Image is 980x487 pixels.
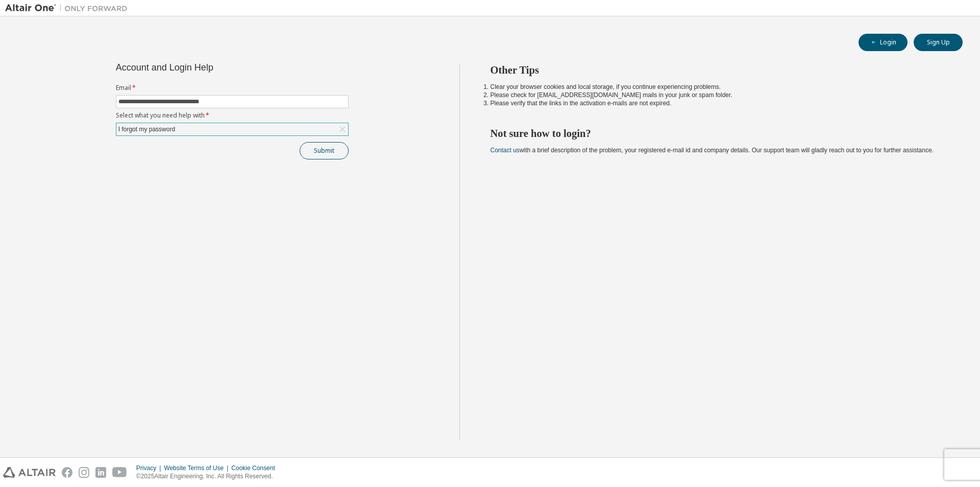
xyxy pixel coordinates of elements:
img: altair_logo.svg [3,467,56,478]
div: Cookie Consent [231,464,281,472]
label: Email [116,84,349,92]
li: Please verify that the links in the activation e-mails are not expired. [491,99,945,107]
p: © 2025 Altair Engineering, Inc. All Rights Reserved. [136,472,281,481]
span: with a brief description of the problem, your registered e-mail id and company details. Our suppo... [491,147,934,154]
div: Website Terms of Use [164,464,231,472]
div: Privacy [136,464,164,472]
div: I forgot my password [116,123,348,135]
button: Sign Up [914,34,963,51]
img: facebook.svg [62,467,72,478]
div: I forgot my password [117,124,177,135]
img: Altair One [5,3,133,13]
h2: Not sure how to login? [491,127,945,140]
h2: Other Tips [491,63,945,77]
a: Contact us [491,147,520,154]
div: Account and Login Help [116,63,302,72]
img: youtube.svg [112,467,127,478]
img: linkedin.svg [95,467,106,478]
img: instagram.svg [79,467,89,478]
button: Submit [300,142,349,159]
label: Select what you need help with [116,111,349,120]
button: Login [859,34,908,51]
li: Please check for [EMAIL_ADDRESS][DOMAIN_NAME] mails in your junk or spam folder. [491,91,945,99]
li: Clear your browser cookies and local storage, if you continue experiencing problems. [491,83,945,91]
